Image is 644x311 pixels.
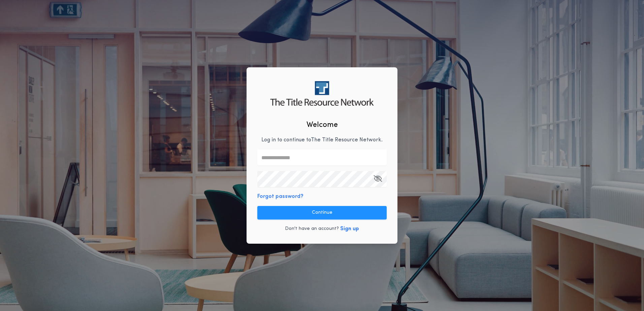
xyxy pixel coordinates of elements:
[285,226,339,232] p: Don't have an account?
[257,193,303,201] button: Forgot password?
[270,81,374,106] img: logo
[307,119,338,131] h2: Welcome
[261,136,383,144] p: Log in to continue to The Title Resource Network .
[257,206,387,219] button: Continue
[340,225,359,233] button: Sign up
